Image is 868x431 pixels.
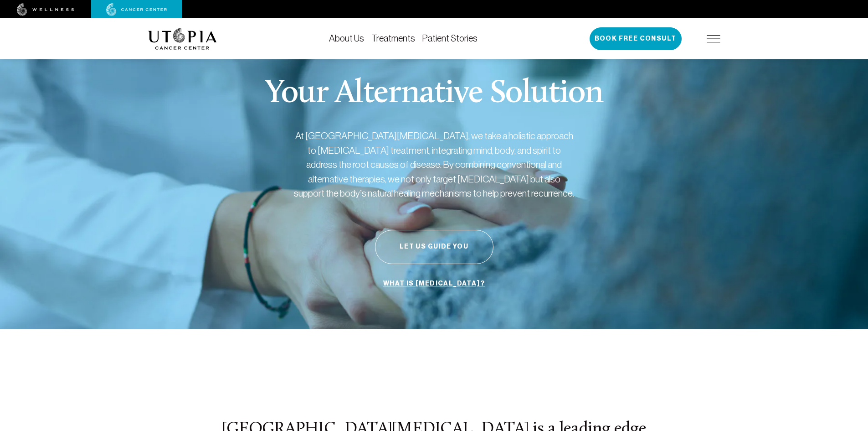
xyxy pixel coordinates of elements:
a: About Us [329,33,364,43]
p: Your Alternative Solution [265,78,603,110]
img: icon-hamburger [707,35,720,42]
img: cancer center [106,3,167,16]
a: What is [MEDICAL_DATA]? [381,275,487,292]
img: wellness [17,3,74,16]
img: logo [148,28,217,50]
button: Let Us Guide You [375,230,493,264]
button: Book Free Consult [590,27,682,50]
a: Patient Stories [422,33,478,43]
a: Treatments [371,33,415,43]
p: At [GEOGRAPHIC_DATA][MEDICAL_DATA], we take a holistic approach to [MEDICAL_DATA] treatment, inte... [293,129,575,201]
